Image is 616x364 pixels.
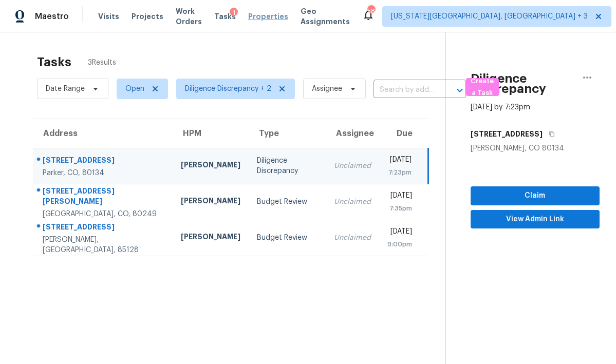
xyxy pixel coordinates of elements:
[214,13,236,20] span: Tasks
[43,168,164,178] div: Parker, CO, 80134
[334,197,371,207] div: Unclaimed
[387,239,412,250] div: 9:00pm
[471,143,600,154] div: [PERSON_NAME], CO 80134
[453,83,467,98] button: Open
[249,119,326,148] th: Type
[466,78,499,96] button: Create a Task
[230,8,238,18] div: 1
[43,209,164,219] div: [GEOGRAPHIC_DATA], CO, 80249
[387,203,412,214] div: 7:35pm
[367,6,375,16] div: 58
[43,235,164,255] div: [PERSON_NAME], [GEOGRAPHIC_DATA], 85128
[46,84,85,94] span: Date Range
[479,189,591,202] span: Claim
[391,11,588,22] span: [US_STATE][GEOGRAPHIC_DATA], [GEOGRAPHIC_DATA] + 3
[257,156,318,176] div: Diligence Discrepancy
[257,197,318,207] div: Budget Review
[334,161,371,171] div: Unclaimed
[326,119,379,148] th: Assignee
[387,155,412,167] div: [DATE]
[471,210,600,229] button: View Admin Link
[479,213,591,226] span: View Admin Link
[312,84,342,94] span: Assignee
[471,75,494,99] span: Create a Task
[543,125,556,143] button: Copy Address
[132,11,163,22] span: Projects
[43,186,164,209] div: [STREET_ADDRESS][PERSON_NAME]
[334,233,371,243] div: Unclaimed
[43,155,164,168] div: [STREET_ADDRESS]
[387,226,412,239] div: [DATE]
[33,119,173,148] th: Address
[471,186,600,205] button: Claim
[181,232,240,244] div: [PERSON_NAME]
[125,84,144,94] span: Open
[37,57,71,67] h2: Tasks
[35,11,69,22] span: Maestro
[301,6,350,27] span: Geo Assignments
[173,119,249,148] th: HPM
[248,11,288,22] span: Properties
[181,196,240,208] div: [PERSON_NAME]
[471,129,543,139] h5: [STREET_ADDRESS]
[257,233,318,243] div: Budget Review
[387,190,412,203] div: [DATE]
[471,102,530,112] div: [DATE] by 7:23pm
[471,73,575,94] h2: Diligence Discrepancy
[185,84,271,94] span: Diligence Discrepancy + 2
[176,6,202,27] span: Work Orders
[43,222,164,235] div: [STREET_ADDRESS]
[379,119,428,148] th: Due
[88,58,116,68] span: 3 Results
[98,11,119,22] span: Visits
[181,160,240,173] div: [PERSON_NAME]
[374,82,437,98] input: Search by address
[387,167,412,178] div: 7:23pm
